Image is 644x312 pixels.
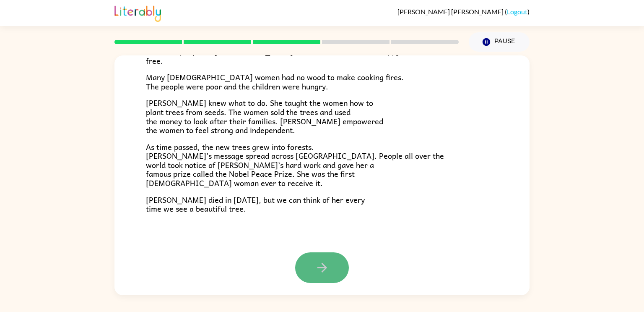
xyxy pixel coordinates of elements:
img: Literably [114,3,161,22]
span: [PERSON_NAME] died in [DATE], but we can think of her every time we see a beautiful tree. [146,194,365,215]
a: Logout [507,8,527,16]
span: [PERSON_NAME] [PERSON_NAME] [397,8,505,16]
span: Many [DEMOGRAPHIC_DATA] women had no wood to make cooking fires. The people were poor and the chi... [146,71,404,92]
div: ( ) [397,8,530,16]
button: Pause [469,32,530,52]
span: As time passed, the new trees grew into forests. [PERSON_NAME]’s message spread across [GEOGRAPHI... [146,141,444,189]
span: [PERSON_NAME] knew what to do. She taught the women how to plant trees from seeds. The women sold... [146,97,383,136]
